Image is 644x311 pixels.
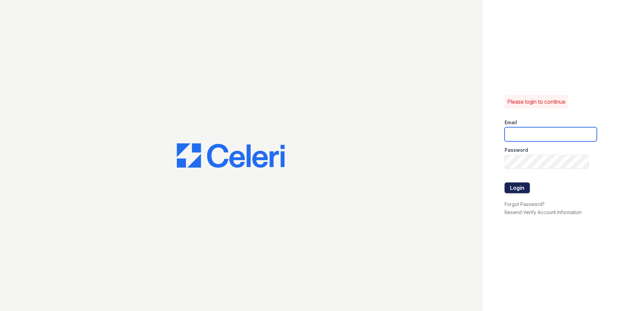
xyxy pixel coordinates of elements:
[505,119,517,126] label: Email
[505,147,528,153] label: Password
[507,98,566,106] p: Please login to continue
[177,143,285,168] img: CE_Logo_Blue-a8612792a0a2168367f1c8372b55b34899dd931a85d93a1a3d3e32e68fde9ad4.png
[505,209,582,215] a: Resend Verify Account Information
[505,182,530,193] button: Login
[505,201,545,207] a: Forgot Password?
